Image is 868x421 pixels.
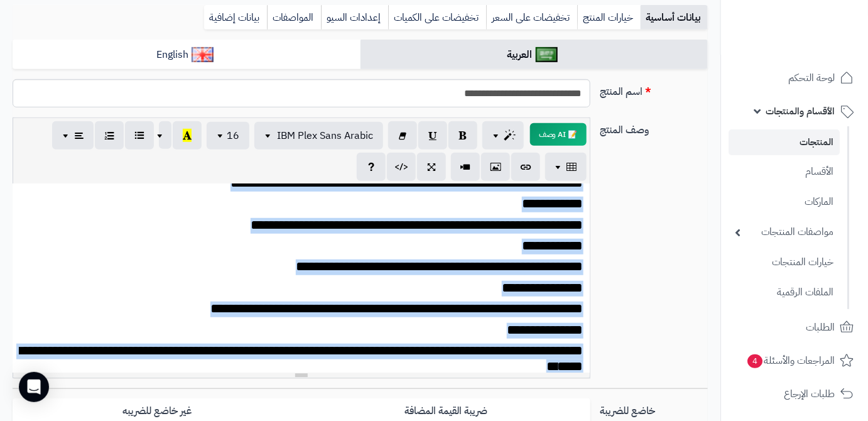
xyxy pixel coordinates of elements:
a: طلبات الإرجاع [729,379,860,409]
a: الأقسام [729,158,840,185]
span: 4 [747,354,762,368]
a: تخفيضات على الكميات [388,5,486,30]
span: 16 [227,128,239,143]
a: إعدادات السيو [321,5,388,30]
label: خاضع للضريبة [595,398,713,418]
a: تخفيضات على السعر [486,5,577,30]
a: الماركات [729,189,840,216]
button: IBM Plex Sans Arabic [254,122,383,150]
a: المواصفات [267,5,321,30]
label: وصف المنتج [595,118,713,138]
img: العربية [536,47,558,62]
a: لوحة التحكم [729,63,860,93]
a: بيانات إضافية [204,5,267,30]
label: اسم المنتج [595,79,713,99]
img: English [192,47,214,62]
span: المراجعات والأسئلة [746,352,835,369]
span: IBM Plex Sans Arabic [277,128,373,143]
a: خيارات المنتج [577,5,641,30]
a: مواصفات المنتجات [729,219,840,246]
span: طلبات الإرجاع [784,385,835,403]
a: العربية [361,40,708,70]
a: المنتجات [729,129,840,155]
a: المراجعات والأسئلة4 [729,346,860,376]
a: خيارات المنتجات [729,249,840,276]
span: الأقسام والمنتجات [766,102,835,120]
div: Open Intercom Messenger [19,372,49,402]
a: English [13,40,361,70]
button: 📝 AI وصف [530,123,587,146]
a: الطلبات [729,312,860,342]
span: الطلبات [806,319,835,336]
span: لوحة التحكم [788,69,835,87]
a: الملفات الرقمية [729,279,840,306]
a: بيانات أساسية [641,5,708,30]
button: 16 [207,122,249,150]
